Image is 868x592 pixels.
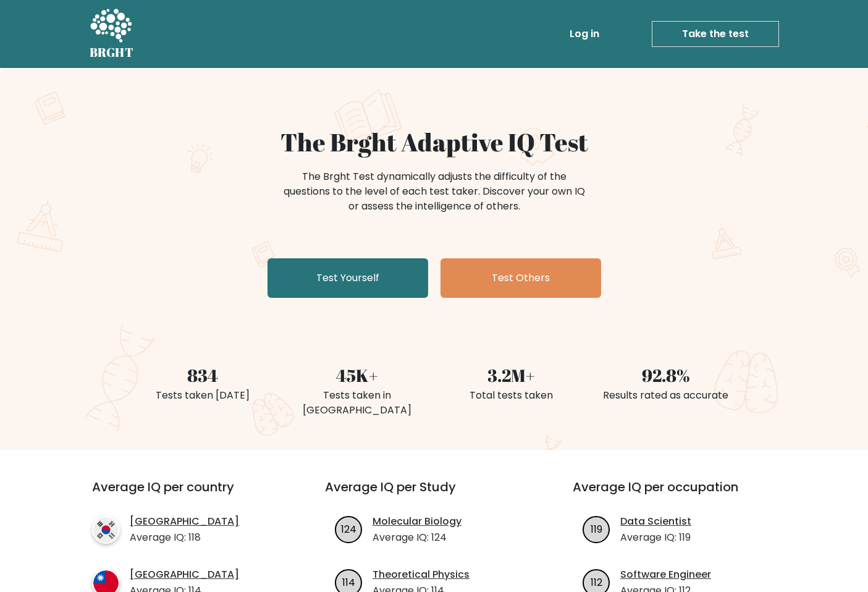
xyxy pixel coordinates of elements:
[268,258,428,298] a: Test Yourself
[373,514,461,529] a: Molecular Biology
[92,480,280,509] h3: Average IQ per country
[130,567,239,582] a: [GEOGRAPHIC_DATA]
[133,388,272,403] div: Tests taken [DATE]
[573,480,791,509] h3: Average IQ per occupation
[565,22,604,46] a: Log in
[130,514,239,529] a: [GEOGRAPHIC_DATA]
[287,362,427,388] div: 45K+
[442,388,581,403] div: Total tests taken
[620,514,691,529] a: Data Scientist
[90,5,134,63] a: BRGHT
[130,530,239,545] p: Average IQ: 118
[440,258,601,298] a: Test Others
[133,362,272,388] div: 834
[287,388,427,418] div: Tests taken in [GEOGRAPHIC_DATA]
[442,362,581,388] div: 3.2M+
[280,169,589,214] div: The Brght Test dynamically adjusts the difficulty of the questions to the level of each test take...
[342,575,355,589] text: 114
[90,45,134,60] h5: BRGHT
[373,567,470,582] a: Theoretical Physics
[620,567,711,582] a: Software Engineer
[596,362,736,388] div: 92.8%
[92,516,120,544] img: country
[373,530,461,545] p: Average IQ: 124
[341,522,356,536] text: 124
[591,522,602,536] text: 119
[591,575,602,589] text: 112
[596,388,736,403] div: Results rated as accurate
[325,480,543,509] h3: Average IQ per Study
[133,127,736,157] h1: The Brght Adaptive IQ Test
[620,530,691,545] p: Average IQ: 119
[652,21,779,47] a: Take the test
